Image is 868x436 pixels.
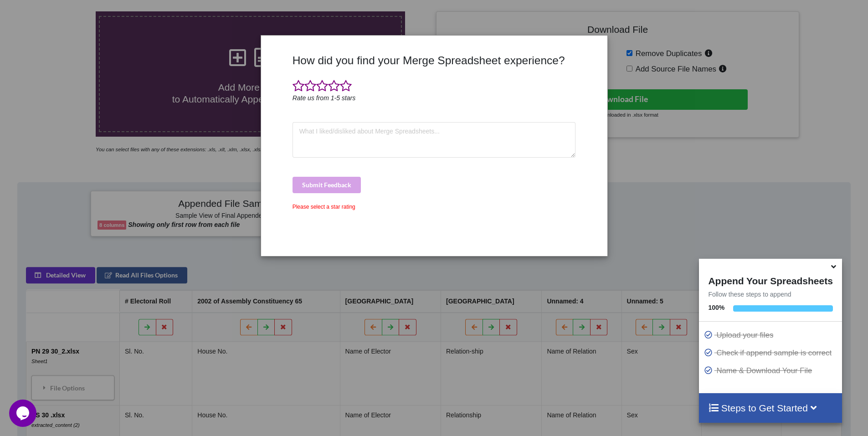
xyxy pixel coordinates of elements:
[293,54,576,67] h3: How did you find your Merge Spreadsheet experience?
[699,273,842,287] h4: Append Your Spreadsheets
[708,304,724,311] b: 100 %
[293,94,356,102] i: Rate us from 1-5 stars
[704,329,839,341] p: Upload your files
[704,365,839,376] p: Name & Download Your File
[699,290,842,299] p: Follow these steps to append
[708,402,832,414] h4: Steps to Get Started
[9,400,38,427] iframe: chat widget
[293,203,576,211] div: Please select a star rating
[704,347,839,359] p: Check if append sample is correct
